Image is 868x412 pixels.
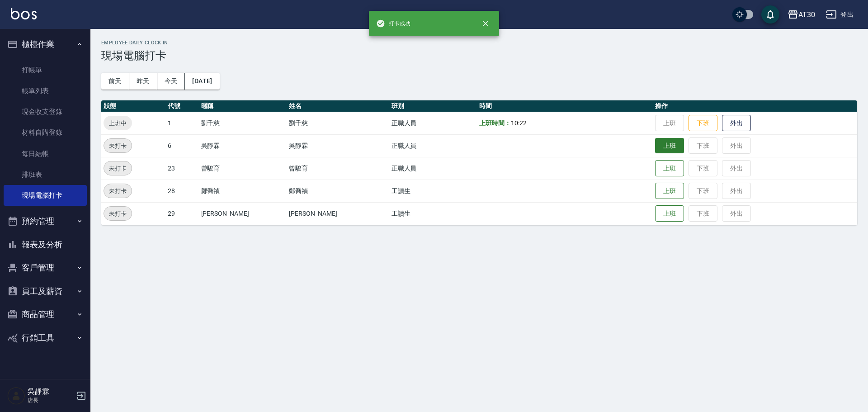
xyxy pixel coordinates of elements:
td: 曾駿育 [199,157,287,180]
button: 預約管理 [4,209,87,233]
button: 報表及分析 [4,233,87,256]
button: 登出 [822,6,857,23]
th: 暱稱 [199,100,287,112]
a: 排班表 [4,164,87,185]
td: 6 [165,134,199,157]
button: 下班 [689,115,717,132]
a: 現金收支登錄 [4,101,87,122]
th: 狀態 [101,100,165,112]
button: 上班 [655,183,684,199]
span: 10:22 [511,119,527,127]
td: [PERSON_NAME] [199,202,287,225]
td: 23 [165,157,199,180]
button: 上班 [655,160,684,177]
td: 28 [165,180,199,202]
button: 員工及薪資 [4,279,87,303]
p: 店長 [28,396,74,404]
span: 未打卡 [104,164,132,173]
button: [DATE] [185,73,219,90]
span: 未打卡 [104,141,132,151]
button: 今天 [157,73,185,90]
button: save [761,5,779,24]
th: 班別 [389,100,477,112]
span: 打卡成功 [376,19,410,28]
button: 上班 [655,205,684,222]
h2: Employee Daily Clock In [101,40,857,46]
a: 材料自購登錄 [4,122,87,143]
td: 吳靜霖 [199,134,287,157]
th: 代號 [165,100,199,112]
td: 曾駿育 [287,157,389,180]
th: 時間 [477,100,653,112]
td: 劉千慈 [287,112,389,134]
a: 現場電腦打卡 [4,185,87,206]
button: 前天 [101,73,129,90]
img: Person [7,387,25,405]
button: 行銷工具 [4,326,87,350]
span: 未打卡 [104,209,132,218]
h5: 吳靜霖 [28,387,74,396]
td: 鄭喬禎 [287,180,389,202]
td: 正職人員 [389,157,477,180]
b: 上班時間： [479,119,511,127]
span: 未打卡 [104,186,132,196]
h3: 現場電腦打卡 [101,49,857,62]
a: 打帳單 [4,60,87,81]
button: AT30 [784,5,819,24]
a: 帳單列表 [4,81,87,101]
button: 上班 [655,138,684,154]
td: [PERSON_NAME] [287,202,389,225]
button: 櫃檯作業 [4,33,87,56]
a: 每日結帳 [4,143,87,164]
button: 昨天 [129,73,157,90]
td: 工讀生 [389,180,477,202]
button: 商品管理 [4,303,87,326]
td: 劉千慈 [199,112,287,134]
td: 1 [165,112,199,134]
div: AT30 [798,9,815,20]
button: 外出 [722,115,751,132]
th: 操作 [653,100,857,112]
th: 姓名 [287,100,389,112]
td: 鄭喬禎 [199,180,287,202]
span: 上班中 [104,118,132,128]
td: 吳靜霖 [287,134,389,157]
td: 工讀生 [389,202,477,225]
button: close [476,14,495,33]
td: 正職人員 [389,112,477,134]
td: 正職人員 [389,134,477,157]
button: 客戶管理 [4,256,87,279]
td: 29 [165,202,199,225]
img: Logo [11,8,37,19]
